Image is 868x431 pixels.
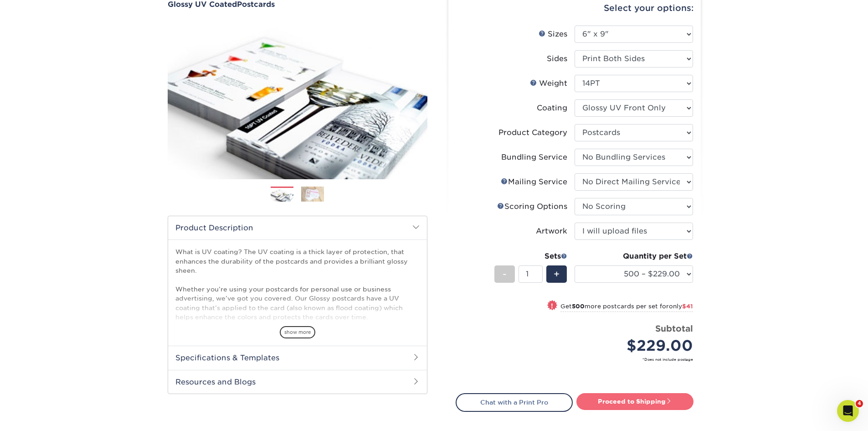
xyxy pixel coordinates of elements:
[456,393,573,411] a: Chat with a Print Pro
[554,267,560,281] span: +
[856,400,863,407] span: 4
[837,400,859,422] iframe: Intercom live chat
[537,103,567,114] div: Coating
[168,346,427,369] h2: Specifications & Templates
[551,301,553,311] span: !
[539,29,567,40] div: Sizes
[497,201,567,212] div: Scoring Options
[669,303,693,310] span: only
[560,303,693,312] small: Get more postcards per set for
[576,393,693,410] a: Proceed to Shipping
[536,226,567,237] div: Artwork
[280,326,315,338] span: show more
[301,186,324,202] img: Postcards 02
[168,10,427,189] img: Glossy UV Coated 01
[501,177,567,187] div: Mailing Service
[494,251,567,262] div: Sets
[575,251,693,262] div: Quantity per Set
[463,357,693,362] small: *Does not include postage
[498,127,567,138] div: Product Category
[503,267,507,281] span: -
[2,403,77,428] iframe: Google Customer Reviews
[547,53,567,64] div: Sides
[655,323,693,333] strong: Subtotal
[168,216,427,239] h2: Product Description
[682,303,693,310] span: $41
[501,152,567,163] div: Bundling Service
[572,303,585,310] strong: 500
[175,247,420,387] p: What is UV coating? The UV coating is a thick layer of protection, that enhances the durability o...
[168,370,427,394] h2: Resources and Blogs
[271,187,293,203] img: Postcards 01
[530,78,567,89] div: Weight
[581,335,693,357] div: $229.00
